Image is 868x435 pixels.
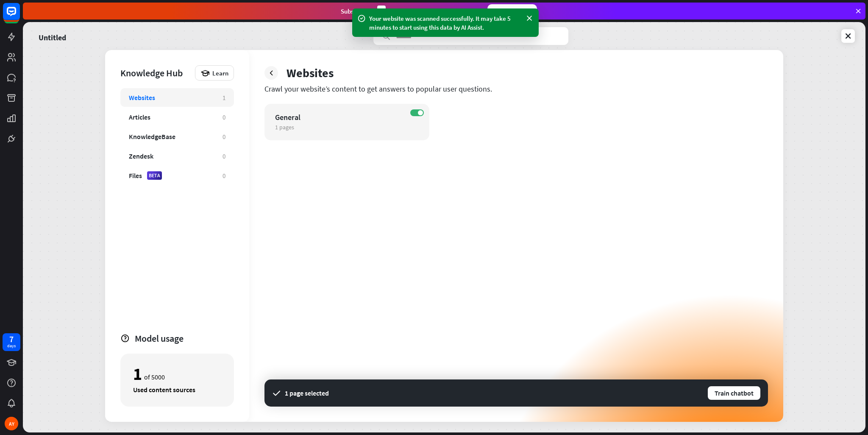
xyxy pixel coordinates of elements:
[377,6,386,17] div: 3
[5,417,18,430] div: AY
[7,343,16,349] div: days
[341,6,481,17] div: Subscribe in days to get your first month for $1
[487,4,537,18] div: Subscribe now
[3,333,20,351] a: 7 days
[369,14,522,32] div: Your website was scanned successfully. It may take 5 minutes to start using this data by AI Assist.
[7,3,32,29] button: Open LiveChat chat widget
[9,335,14,343] div: 7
